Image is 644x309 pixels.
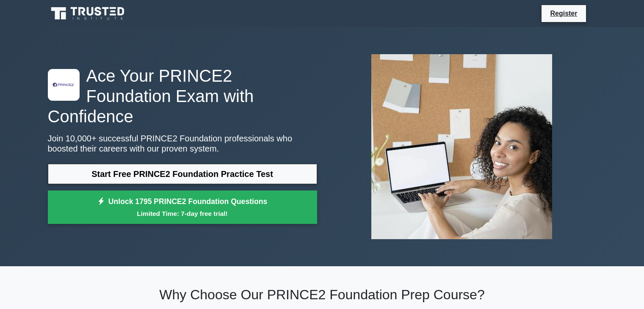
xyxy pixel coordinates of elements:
h2: Why Choose Our PRINCE2 Foundation Prep Course? [48,287,597,303]
a: Start Free PRINCE2 Foundation Practice Test [48,164,317,184]
a: Register [545,8,582,19]
h1: Ace Your PRINCE2 Foundation Exam with Confidence [48,66,317,127]
small: Limited Time: 7-day free trial! [58,209,307,218]
p: Join 10,000+ successful PRINCE2 Foundation professionals who boosted their careers with our prove... [48,133,317,154]
a: Unlock 1795 PRINCE2 Foundation QuestionsLimited Time: 7-day free trial! [48,190,317,224]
